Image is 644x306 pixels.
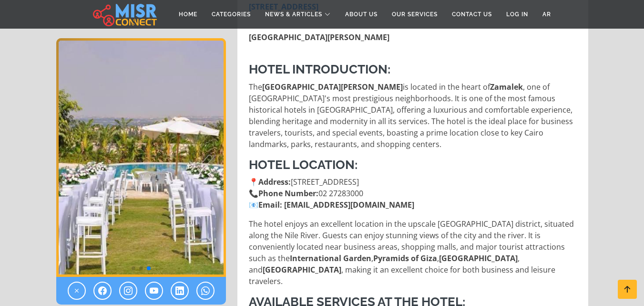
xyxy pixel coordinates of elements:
[258,188,318,199] strong: Phone Number:
[139,266,143,270] span: Go to slide 2
[262,82,403,92] strong: [GEOGRAPHIC_DATA][PERSON_NAME]
[56,38,226,277] img: Cairo Marriott Hotel
[249,32,389,42] strong: [GEOGRAPHIC_DATA][PERSON_NAME]
[439,253,518,264] strong: [GEOGRAPHIC_DATA]
[338,5,385,23] a: About Us
[147,266,151,270] span: Go to slide 3
[290,253,371,264] strong: International Garden
[93,2,157,26] img: main.misr_connect
[249,176,579,211] p: 📍 [STREET_ADDRESS] 📞 02 27283000 📧
[263,264,341,275] strong: [GEOGRAPHIC_DATA]
[56,38,226,277] div: 3 / 3
[499,5,535,23] a: Log in
[258,200,282,210] strong: Email:
[258,5,338,23] a: News & Articles
[172,5,204,23] a: Home
[284,200,414,210] a: [EMAIL_ADDRESS][DOMAIN_NAME]
[258,177,291,187] strong: Address:
[249,218,579,287] p: The hotel enjoys an excellent location in the upscale [GEOGRAPHIC_DATA] district, situated along ...
[445,5,499,23] a: Contact Us
[535,5,558,23] a: AR
[265,10,322,19] span: News & Articles
[385,5,445,23] a: Our Services
[249,158,358,172] strong: Hotel Location:
[249,81,579,150] p: The is located in the heart of , one of [GEOGRAPHIC_DATA]'s most prestigious neighborhoods. It is...
[249,62,390,76] strong: Hotel Introduction:
[132,266,135,270] span: Go to slide 1
[373,253,437,264] strong: Pyramids of Giza
[204,5,258,23] a: Categories
[490,82,523,92] strong: Zamalek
